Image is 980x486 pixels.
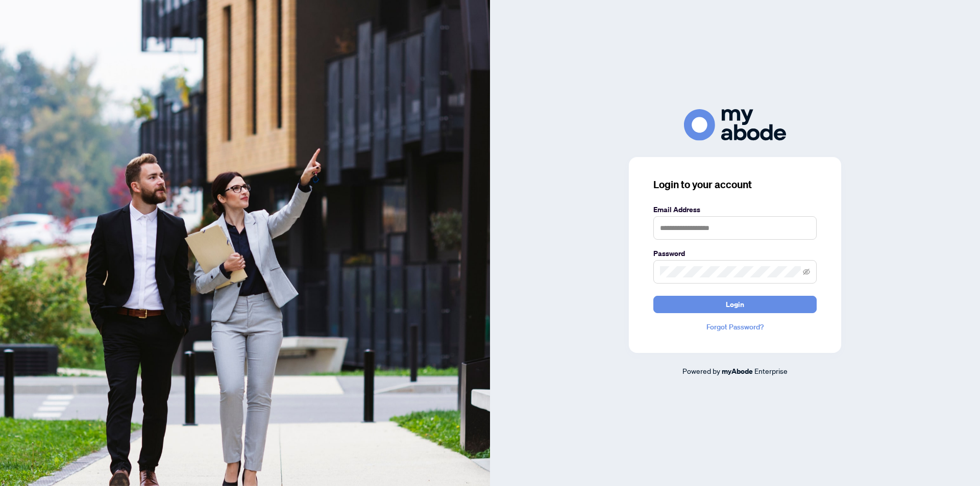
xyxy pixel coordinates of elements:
h3: Login to your account [653,177,817,192]
span: eye-invisible [803,268,810,275]
span: Powered by [682,366,720,375]
span: Login [726,296,744,313]
a: myAbode [722,366,753,377]
button: Login [653,296,817,313]
a: Forgot Password? [653,321,817,332]
img: ma-logo [684,109,786,140]
span: Enterprise [754,366,788,375]
label: Password [653,248,817,259]
label: Email Address [653,204,817,215]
